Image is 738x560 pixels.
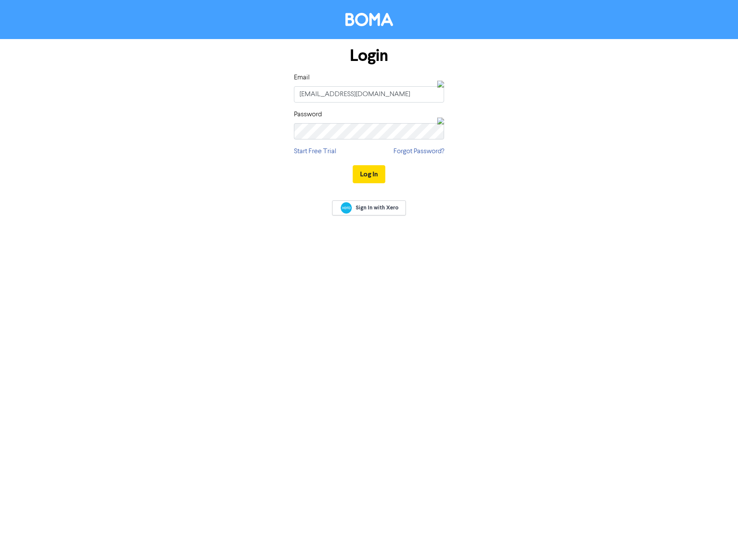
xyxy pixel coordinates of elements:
img: Xero logo [341,202,352,214]
label: Email [294,73,310,83]
h1: Login [294,46,444,66]
img: BOMA Logo [345,13,393,26]
label: Password [294,109,322,120]
button: Log In [353,165,385,183]
a: Sign In with Xero [332,200,406,215]
span: Sign In with Xero [356,204,399,212]
a: Start Free Trial [294,146,336,157]
a: Forgot Password? [393,146,444,157]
